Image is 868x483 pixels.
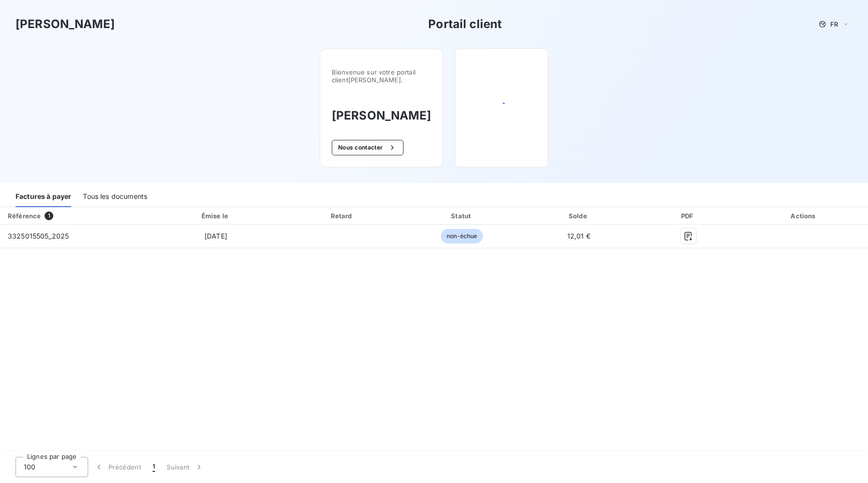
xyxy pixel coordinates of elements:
[332,107,431,124] h3: [PERSON_NAME]
[15,187,71,207] div: Factures à payer
[83,187,147,207] div: Tous les documents
[88,457,147,477] button: Précédent
[830,20,838,28] span: FR
[24,462,35,472] span: 100
[523,211,635,221] div: Solde
[332,68,431,84] span: Bienvenue sur votre portail client [PERSON_NAME] .
[8,232,69,240] span: 3325015505_2025
[161,457,210,477] button: Suivant
[147,457,161,477] button: 1
[742,211,866,221] div: Actions
[638,211,738,221] div: PDF
[284,211,401,221] div: Retard
[405,211,519,221] div: Statut
[15,15,115,33] h3: [PERSON_NAME]
[441,229,483,243] span: non-échue
[332,140,403,155] button: Nous contacter
[567,232,590,240] span: 12,01 €
[428,15,502,33] h3: Portail client
[8,212,41,220] div: Référence
[152,211,279,221] div: Émise le
[153,462,155,472] span: 1
[204,232,227,240] span: [DATE]
[45,211,53,220] span: 1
